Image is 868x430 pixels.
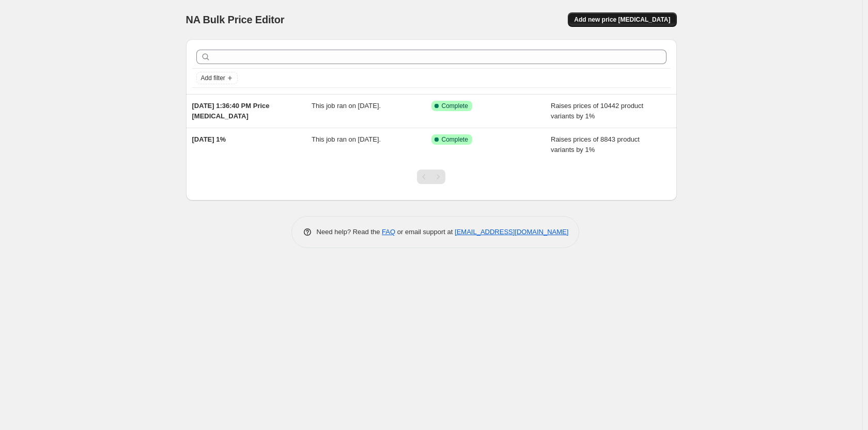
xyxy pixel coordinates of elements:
[312,135,381,143] span: This job ran on [DATE].
[568,12,676,27] button: Add new price [MEDICAL_DATA]
[417,170,445,184] nav: Pagination
[382,228,395,236] a: FAQ
[196,72,238,84] button: Add filter
[201,74,225,82] span: Add filter
[312,102,381,110] span: This job ran on [DATE].
[551,135,640,153] span: Raises prices of 8843 product variants by 1%
[395,228,455,236] span: or email support at
[192,102,270,120] span: [DATE] 1:36:40 PM Price [MEDICAL_DATA]
[186,14,285,25] span: NA Bulk Price Editor
[442,135,468,144] span: Complete
[442,102,468,110] span: Complete
[317,228,382,236] span: Need help? Read the
[551,102,643,120] span: Raises prices of 10442 product variants by 1%
[455,228,568,236] a: [EMAIL_ADDRESS][DOMAIN_NAME]
[192,135,226,143] span: [DATE] 1%
[574,16,670,24] span: Add new price [MEDICAL_DATA]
